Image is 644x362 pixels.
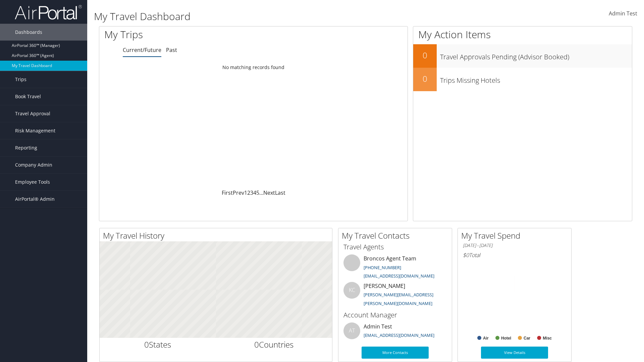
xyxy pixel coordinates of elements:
[342,230,452,241] h2: My Travel Contacts
[609,10,637,17] span: Admin Test
[259,189,263,196] span: …
[461,230,571,241] h2: My Travel Spend
[343,322,360,339] div: AT
[524,336,530,341] text: Car
[340,282,450,309] li: [PERSON_NAME]
[364,332,434,338] a: [EMAIL_ADDRESS][DOMAIN_NAME]
[609,3,637,24] a: Admin Test
[233,189,244,196] a: Prev
[103,230,332,241] h2: My Travel History
[413,27,632,42] h1: My Action Items
[364,264,401,270] a: [PHONE_NUMBER]
[543,336,552,341] text: Misc
[15,71,26,88] span: Trips
[222,189,233,196] a: First
[144,339,149,350] span: 0
[94,9,456,23] h1: My Travel Dashboard
[254,339,259,350] span: 0
[263,189,275,196] a: Next
[340,322,450,344] li: Admin Test
[481,347,548,359] a: View Details
[244,189,247,196] a: 1
[340,254,450,282] li: Broncos Agent Team
[15,105,50,122] span: Travel Approval
[343,282,360,299] div: KC
[343,310,447,320] h3: Account Manager
[105,339,211,350] h2: States
[15,88,41,105] span: Book Travel
[275,189,285,196] a: Last
[463,242,566,249] h6: [DATE] - [DATE]
[166,46,177,54] a: Past
[362,347,429,359] a: More Contacts
[99,61,408,73] td: No matching records found
[483,336,489,341] text: Air
[123,46,161,54] a: Current/Future
[364,292,433,306] a: [PERSON_NAME][EMAIL_ADDRESS][PERSON_NAME][DOMAIN_NAME]
[343,242,447,252] h3: Travel Agents
[15,174,50,190] span: Employee Tools
[250,189,253,196] a: 3
[15,191,55,207] span: AirPortal® Admin
[413,50,437,61] h2: 0
[463,251,566,259] h6: Total
[15,157,52,173] span: Company Admin
[413,68,632,91] a: 0Trips Missing Hotels
[413,44,632,68] a: 0Travel Approvals Pending (Advisor Booked)
[413,73,437,84] h2: 0
[463,251,469,259] span: $0
[440,49,632,62] h3: Travel Approvals Pending (Advisor Booked)
[247,189,250,196] a: 2
[15,139,37,156] span: Reporting
[501,336,511,341] text: Hotel
[15,122,55,139] span: Risk Management
[15,4,82,20] img: airportal-logo.png
[256,189,259,196] a: 5
[364,273,434,279] a: [EMAIL_ADDRESS][DOMAIN_NAME]
[221,339,327,350] h2: Countries
[440,72,632,85] h3: Trips Missing Hotels
[15,24,42,41] span: Dashboards
[104,27,274,42] h1: My Trips
[253,189,256,196] a: 4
